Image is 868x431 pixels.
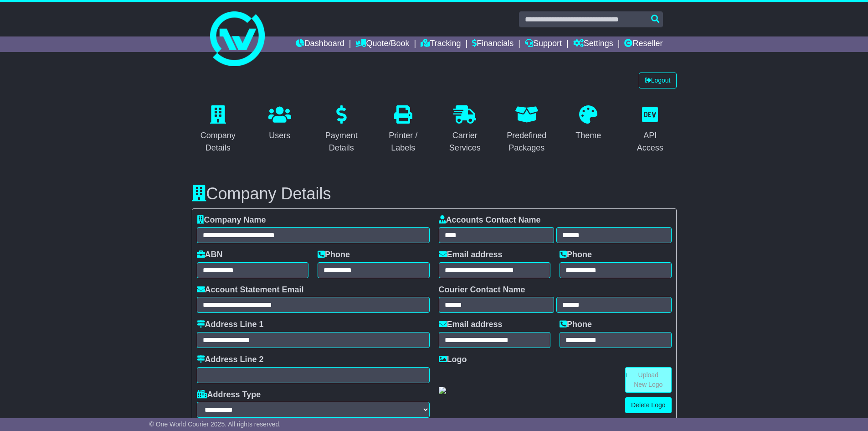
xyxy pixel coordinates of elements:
a: Upload New Logo [625,367,672,393]
label: Accounts Contact Name [439,215,541,225]
img: GetCustomerLogo [439,387,446,394]
span: © One World Courier 2025. All rights reserved. [149,421,281,428]
a: Users [262,102,297,145]
a: Carrier Services [439,102,492,157]
a: Logout [639,73,677,88]
div: Company Details [198,130,239,154]
label: Phone [318,250,350,260]
div: Predefined Packages [506,130,547,154]
label: Email address [439,250,503,260]
label: Phone [560,250,592,260]
label: Address Type [197,390,261,400]
label: Account Statement Email [197,285,304,295]
a: Printer / Labels [377,102,430,157]
a: Payment Details [315,102,368,157]
a: Settings [573,36,613,52]
a: Predefined Packages [500,102,553,157]
a: Dashboard [296,36,344,52]
div: API Access [630,130,671,154]
a: Financials [472,36,514,52]
label: Logo [439,355,467,365]
a: Support [525,36,562,52]
label: Courier Contact Name [439,285,525,295]
div: Users [268,130,291,142]
a: API Access [624,102,677,157]
label: Company Name [197,215,266,225]
label: Address Line 2 [197,355,264,365]
div: Printer / Labels [383,130,424,154]
a: Reseller [624,36,663,52]
a: Quote/Book [355,36,409,52]
a: Delete Logo [625,397,672,413]
label: Email address [439,320,503,330]
label: Phone [560,320,592,330]
a: Company Details [192,102,245,157]
h3: Company Details [192,185,677,203]
div: Carrier Services [445,130,486,154]
a: Theme [570,102,607,145]
label: ABN [197,250,223,260]
a: Tracking [421,36,461,52]
label: Address Line 1 [197,320,264,330]
div: Payment Details [321,130,362,154]
div: Theme [575,130,601,142]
